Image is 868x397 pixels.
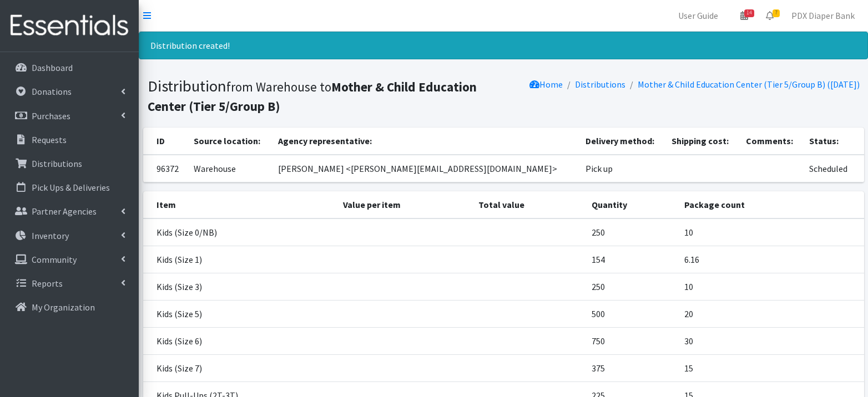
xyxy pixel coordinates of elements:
td: 154 [585,246,678,273]
th: Total value [472,191,585,218]
th: Item [143,191,337,218]
td: [PERSON_NAME] <[PERSON_NAME][EMAIL_ADDRESS][DOMAIN_NAME]> [271,155,579,182]
td: Pick up [579,155,665,182]
td: Kids (Size 1) [143,246,337,273]
td: 750 [585,328,678,355]
th: Delivery method: [579,128,665,155]
td: 30 [678,328,864,355]
p: Purchases [32,110,70,121]
p: Distributions [32,158,82,169]
td: 250 [585,273,678,301]
a: PDX Diaper Bank [783,4,864,27]
th: Status: [803,128,864,155]
td: 6.16 [678,246,864,273]
th: Source location: [187,128,271,155]
small: from Warehouse to [148,79,477,114]
a: Requests [4,129,134,151]
a: Inventory [4,225,134,247]
td: Kids (Size 5) [143,301,337,328]
a: Reports [4,272,134,294]
th: Shipping cost: [665,128,739,155]
td: Kids (Size 7) [143,355,337,382]
h1: Distribution [148,77,499,115]
th: Agency representative: [271,128,579,155]
a: Donations [4,80,134,103]
a: Distributions [4,152,134,175]
td: 250 [585,218,678,246]
a: Community [4,248,134,271]
td: 96372 [143,155,188,182]
img: HumanEssentials [4,7,134,44]
th: Value per item [336,191,472,218]
p: Pick Ups & Deliveries [32,182,110,193]
p: Dashboard [32,62,73,73]
a: Distributions [575,79,625,90]
td: 20 [678,301,864,328]
td: 10 [678,273,864,301]
span: 7 [773,9,780,17]
a: Purchases [4,105,134,127]
a: Dashboard [4,57,134,79]
th: Quantity [585,191,678,218]
a: 14 [731,4,757,27]
th: Comments: [739,128,803,155]
td: 10 [678,218,864,246]
a: Pick Ups & Deliveries [4,176,134,198]
p: Requests [32,134,67,145]
p: Reports [32,278,63,289]
b: Mother & Child Education Center (Tier 5/Group B) [148,79,477,114]
td: 15 [678,355,864,382]
td: Kids (Size 0/NB) [143,218,337,246]
a: My Organization [4,296,134,318]
td: 375 [585,355,678,382]
span: 14 [744,9,754,17]
td: Kids (Size 3) [143,273,337,301]
p: My Organization [32,302,95,313]
a: User Guide [669,4,727,27]
p: Partner Agencies [32,206,97,217]
td: 500 [585,301,678,328]
th: ID [143,128,188,155]
p: Inventory [32,230,69,241]
td: Kids (Size 6) [143,328,337,355]
a: Home [529,79,563,90]
div: Distribution created! [139,32,868,59]
td: Warehouse [187,155,271,182]
a: Mother & Child Education Center (Tier 5/Group B) ([DATE]) [638,79,860,90]
p: Donations [32,86,72,97]
a: 7 [757,4,783,27]
a: Partner Agencies [4,200,134,222]
th: Package count [678,191,864,218]
p: Community [32,254,77,265]
td: Scheduled [803,155,864,182]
